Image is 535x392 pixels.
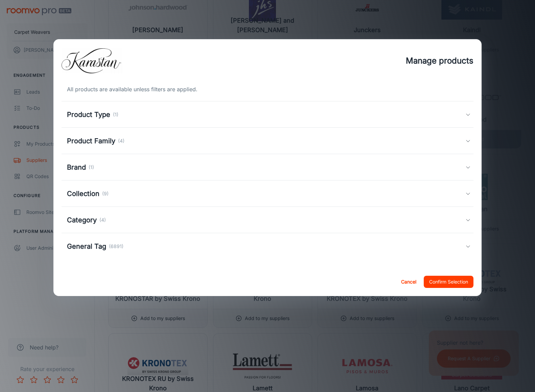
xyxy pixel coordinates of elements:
h4: Manage products [406,55,473,67]
div: All products are available unless filters are applied. [62,85,473,93]
p: (1) [89,164,94,171]
button: Confirm Selection [424,276,473,288]
p: (1) [113,111,118,118]
img: vendor_logo_square_en-us.png [62,47,122,74]
h5: Collection [67,189,99,199]
div: Collection(9) [62,180,473,207]
h5: Product Type [67,109,110,120]
p: (4) [99,216,106,224]
button: Cancel [398,276,420,288]
div: Product Family(4) [62,128,473,154]
p: (6891) [109,243,123,250]
h5: Product Family [67,136,115,146]
p: (9) [102,190,109,197]
div: Category(4) [62,207,473,233]
h5: General Tag [67,241,106,251]
h5: Category [67,215,97,225]
p: (4) [118,137,124,145]
div: Brand(1) [62,154,473,180]
div: Product Type(1) [62,101,473,128]
h5: Brand [67,162,86,172]
div: General Tag(6891) [62,233,473,260]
